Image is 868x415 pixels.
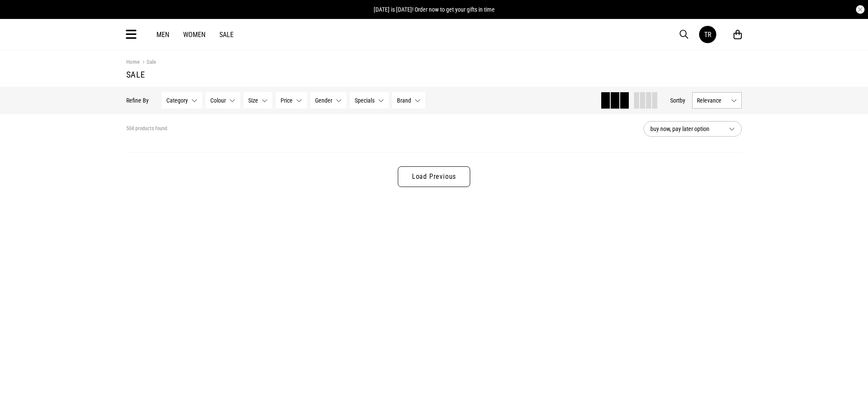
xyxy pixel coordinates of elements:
img: Redrat logo [406,28,463,41]
span: Price [281,97,293,104]
h1: Sale [126,69,742,80]
span: Category [166,97,188,104]
div: TR [704,31,712,39]
button: Colour [206,92,240,109]
span: Specials [355,97,375,104]
span: Brand [397,97,411,104]
a: Sale [219,31,234,39]
a: Home [126,59,140,65]
button: Price [276,92,307,109]
button: Relevance [692,92,742,109]
span: [DATE] is [DATE]! Order now to get your gifts in time [374,6,495,13]
span: Gender [315,97,332,104]
button: Brand [392,92,425,109]
a: Men [156,31,169,39]
button: buy now, pay later option [643,121,742,137]
a: Sale [140,59,156,67]
a: Load Previous [398,166,470,187]
span: Size [248,97,258,104]
button: Gender [310,92,347,109]
p: Refine By [126,97,149,104]
button: Category [162,92,202,109]
a: Women [183,31,206,39]
span: 504 products found [126,125,167,132]
button: Size [244,92,272,109]
span: Colour [210,97,226,104]
button: Specials [350,92,389,109]
span: buy now, pay later option [650,124,722,134]
span: Relevance [697,97,727,104]
span: by [680,97,685,104]
button: Sortby [670,95,685,106]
